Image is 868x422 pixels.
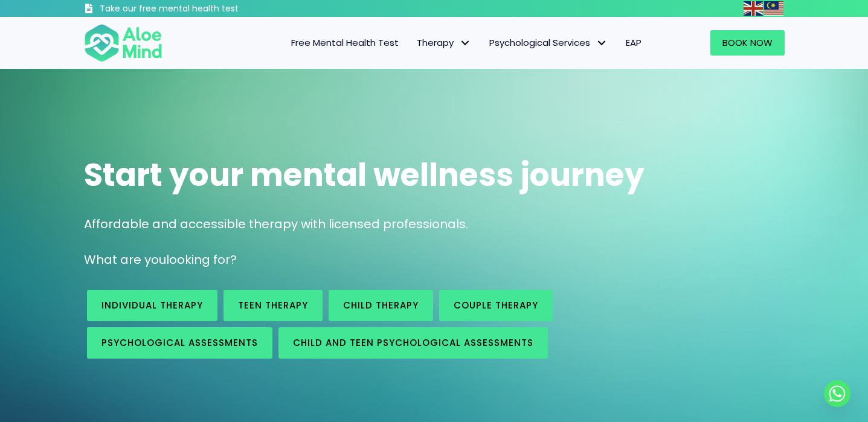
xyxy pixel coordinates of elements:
a: Child Therapy [329,290,433,321]
a: Psychological assessments [87,327,272,359]
a: Psychological ServicesPsychological Services: submenu [480,30,617,56]
span: Therapy [417,36,471,49]
span: Individual therapy [101,299,203,312]
span: looking for? [166,251,237,268]
span: Start your mental wellness journey [84,153,645,197]
span: Child Therapy [343,299,419,312]
span: Psychological Services: submenu [593,34,611,52]
span: Teen Therapy [238,299,308,312]
h3: Take our free mental health test [100,3,303,15]
nav: Menu [178,30,651,56]
span: Child and Teen Psychological assessments [293,336,533,349]
img: Aloe mind Logo [84,23,162,63]
a: Malay [764,1,785,15]
a: EAP [617,30,651,56]
span: Couple therapy [454,299,538,312]
span: What are you [84,251,166,268]
img: en [744,1,763,16]
span: Psychological Services [489,36,608,49]
a: TherapyTherapy: submenu [408,30,480,56]
a: Free Mental Health Test [282,30,408,56]
p: Affordable and accessible therapy with licensed professionals. [84,216,785,233]
span: Psychological assessments [101,336,258,349]
a: Whatsapp [824,380,850,407]
img: ms [764,1,783,16]
span: Book Now [722,36,773,49]
span: Free Mental Health Test [291,36,399,49]
span: Therapy: submenu [457,34,474,52]
a: Child and Teen Psychological assessments [278,327,548,359]
span: EAP [626,36,641,49]
a: Take our free mental health test [84,3,303,17]
a: Individual therapy [87,290,217,321]
a: Teen Therapy [223,290,323,321]
a: Book Now [710,30,785,56]
a: Couple therapy [439,290,553,321]
a: English [744,1,764,15]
